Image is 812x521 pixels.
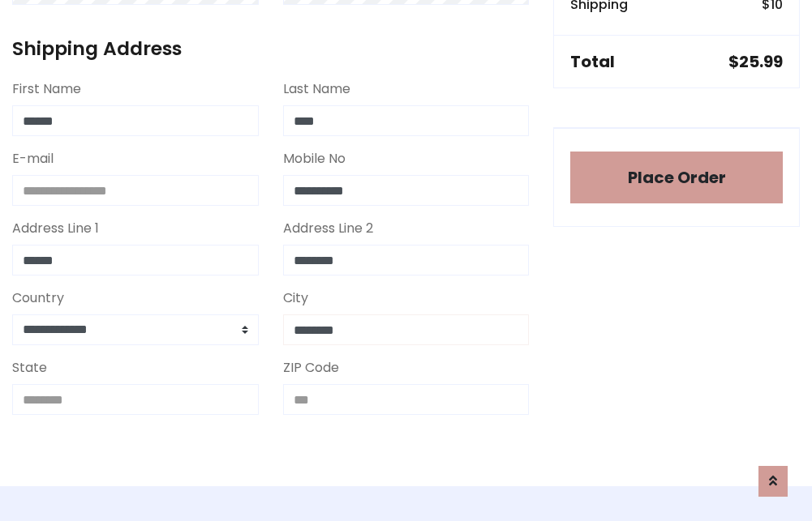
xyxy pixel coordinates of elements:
[12,37,529,60] h4: Shipping Address
[570,52,615,71] h5: Total
[283,219,373,238] label: Address Line 2
[12,288,64,308] label: Country
[283,288,308,308] label: City
[739,50,783,73] span: 25.99
[283,358,339,378] label: ZIP Code
[570,152,783,203] button: Place Order
[283,79,350,99] label: Last Name
[12,219,99,238] label: Address Line 1
[728,52,783,71] h5: $
[283,149,346,169] label: Mobile No
[12,79,81,99] label: First Name
[12,358,47,378] label: State
[12,149,54,169] label: E-mail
